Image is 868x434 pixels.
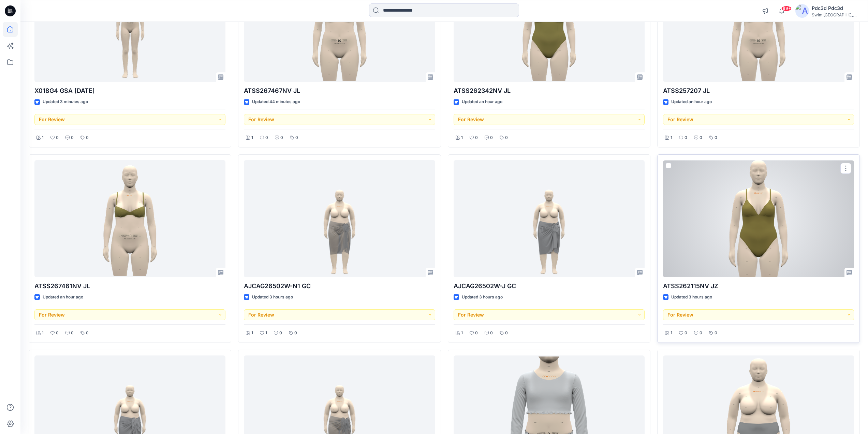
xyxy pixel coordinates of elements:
[279,330,282,337] p: 0
[475,134,478,141] p: 0
[43,294,83,301] p: Updated an hour ago
[663,281,854,291] p: ATSS262115NV JZ
[685,134,687,141] p: 0
[251,134,253,141] p: 1
[795,4,809,18] img: avatar
[505,134,508,141] p: 0
[265,330,267,337] p: 1
[294,330,297,337] p: 0
[454,281,645,291] p: AJCAG26502W-J GC
[812,4,859,12] div: Pdc3d Pdc3d
[86,134,89,141] p: 0
[71,134,74,141] p: 0
[244,86,435,96] p: ATSS267467NV JL
[252,98,300,106] p: Updated 44 minutes ago
[454,86,645,96] p: ATSS262342NV JL
[475,330,478,337] p: 0
[295,134,298,141] p: 0
[781,6,792,11] span: 99+
[34,86,225,96] p: X018G4 GSA [DATE]
[663,86,854,96] p: ATSS257207 JL
[505,330,508,337] p: 0
[43,98,88,106] p: Updated 3 minutes ago
[462,98,502,106] p: Updated an hour ago
[490,330,493,337] p: 0
[490,134,493,141] p: 0
[71,330,74,337] p: 0
[685,330,687,337] p: 0
[34,160,225,277] a: ATSS267461NV JL
[700,134,702,141] p: 0
[244,281,435,291] p: AJCAG26502W-N1 GC
[280,134,283,141] p: 0
[671,294,712,301] p: Updated 3 hours ago
[56,134,59,141] p: 0
[56,330,59,337] p: 0
[715,134,717,141] p: 0
[86,330,89,337] p: 0
[671,330,672,337] p: 1
[461,134,463,141] p: 1
[42,134,44,141] p: 1
[715,330,717,337] p: 0
[671,98,712,106] p: Updated an hour ago
[663,160,854,277] a: ATSS262115NV JZ
[252,294,293,301] p: Updated 3 hours ago
[265,134,268,141] p: 0
[244,160,435,277] a: AJCAG26502W-N1 GC
[700,330,702,337] p: 0
[454,160,645,277] a: AJCAG26502W-J GC
[461,330,463,337] p: 1
[42,330,44,337] p: 1
[34,281,225,291] p: ATSS267461NV JL
[812,12,859,17] div: Swim [GEOGRAPHIC_DATA]
[671,134,672,141] p: 1
[462,294,503,301] p: Updated 3 hours ago
[251,330,253,337] p: 1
